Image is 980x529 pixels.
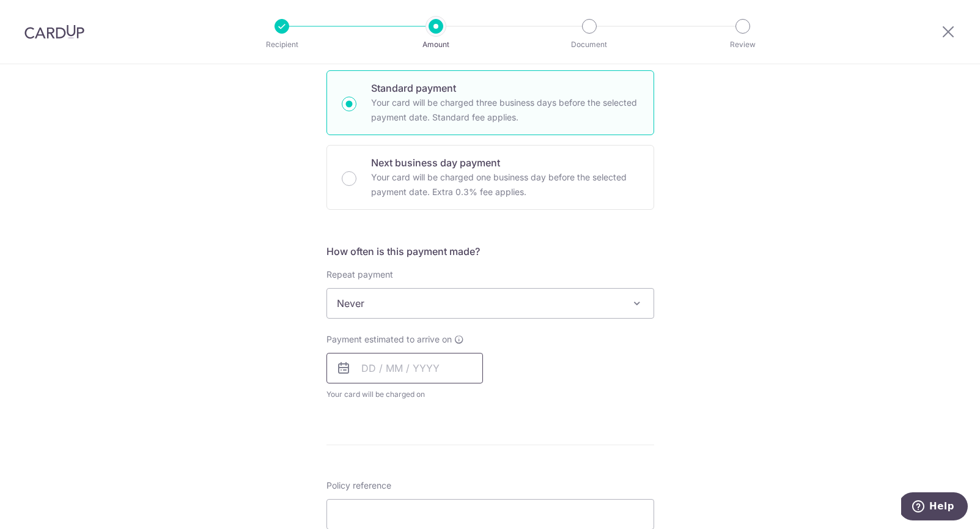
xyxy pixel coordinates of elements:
input: DD / MM / YYYY [326,353,483,383]
label: Repeat payment [326,268,393,281]
p: Amount [391,39,481,51]
p: Review [698,39,788,51]
span: Never [327,289,654,318]
p: Recipient [237,39,327,51]
label: Policy reference [326,479,391,492]
span: Payment estimated to arrive on [326,333,452,346]
p: Your card will be charged three business days before the selected payment date. Standard fee appl... [371,95,639,125]
h5: How often is this payment made? [326,244,654,259]
p: Document [544,39,635,51]
span: Never [326,288,654,319]
img: CardUp [24,24,84,39]
span: Your card will be charged on [326,388,483,401]
p: Next business day payment [371,155,639,170]
p: Standard payment [371,81,639,95]
iframe: Opens a widget where you can find more information [901,492,968,523]
p: Your card will be charged one business day before the selected payment date. Extra 0.3% fee applies. [371,170,639,199]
